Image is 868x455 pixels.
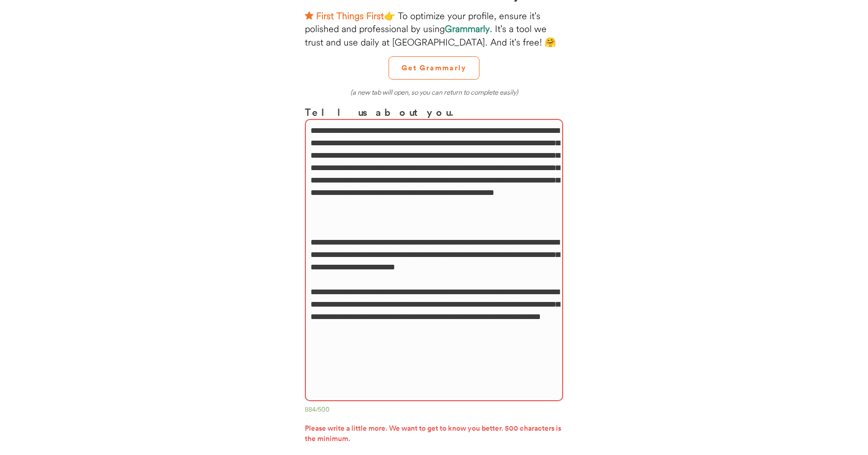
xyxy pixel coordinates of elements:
div: 884/500 [305,405,563,416]
h3: Tell us about you. [305,104,563,119]
button: Get Grammarly [389,56,479,80]
em: (a new tab will open, so you can return to complete easily) [350,88,518,96]
div: Please write a little more. We want to get to know you better. 500 characters is the minimum. [305,423,563,447]
div: 👉 To optimize your profile, ensure it's polished and professional by using . It's a tool we trust... [305,9,563,49]
strong: First Things First [316,10,384,22]
strong: Grammarly [445,23,490,35]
